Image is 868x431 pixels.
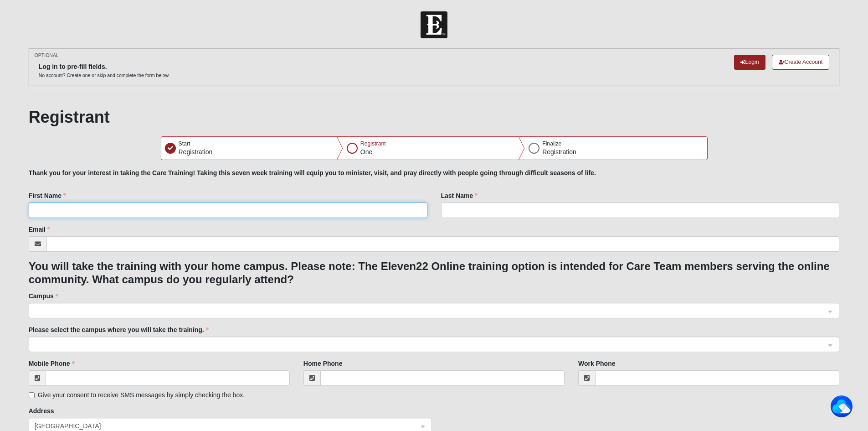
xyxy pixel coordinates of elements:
span: United States [35,421,410,431]
p: One [360,147,386,157]
span: Start [179,140,190,147]
input: Give your consent to receive SMS messages by simply checking the box. [29,392,35,398]
label: Mobile Phone [29,359,75,368]
h3: You will take the training with your home campus. Please note: The Eleven22 Online training optio... [29,260,840,286]
small: OPTIONAL [35,52,59,59]
label: Last Name [441,191,478,200]
label: Home Phone [303,359,343,368]
label: Address [29,406,54,415]
a: Login [734,55,765,70]
span: Give your consent to receive SMS messages by simply checking the box. [38,391,245,399]
p: Registration [179,147,213,157]
label: Campus [29,291,58,301]
a: Create Account [772,55,830,70]
label: Email [29,225,50,234]
h6: Log in to pre-fill fields. [39,63,170,71]
label: Work Phone [578,359,615,368]
h5: Thank you for your interest in taking the Care Training! Taking this seven week training will equ... [29,169,840,177]
label: First Name [29,191,66,200]
span: Finalize [542,140,561,147]
h1: Registrant [29,107,840,127]
img: Church of Eleven22 Logo [421,11,447,38]
span: Registrant [360,140,386,147]
label: Please select the campus where you will take the training. [29,325,209,334]
p: Registration [542,147,576,157]
p: No account? Create one or skip and complete the form below. [39,72,170,79]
